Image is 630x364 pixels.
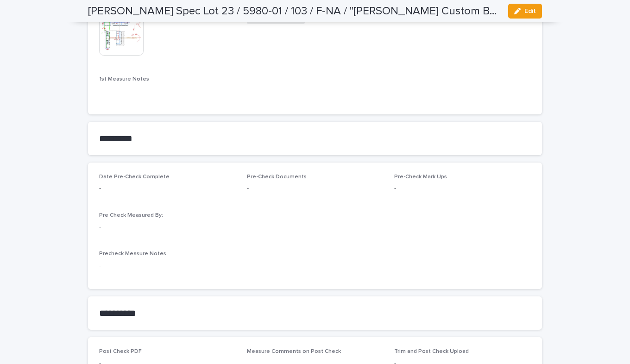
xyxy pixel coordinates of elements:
span: Post Check PDF [99,349,142,354]
span: Pre Check Measured By: [99,213,163,218]
span: 1st Measure Notes [99,76,149,82]
h2: Clinard Spec Lot 23 / 5980-01 / 103 / F-NA / "Keith Wing Custom Builders, LLC" / Michael Tarantino [88,5,501,18]
span: Edit [524,8,536,14]
span: Date Pre-Check Complete [99,174,170,180]
span: Pre-Check Documents [247,174,307,180]
button: Edit [508,4,542,19]
span: Trim and Post Check Upload [394,349,469,354]
span: Pre-Check Mark Ups [394,174,447,180]
p: - [99,261,531,271]
span: Precheck Measure Notes [99,251,166,257]
p: - [394,184,531,194]
span: Measure Comments on Post Check [247,349,341,354]
p: - [99,86,531,96]
p: - [99,184,236,194]
p: - [247,184,384,194]
p: - [99,222,236,232]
